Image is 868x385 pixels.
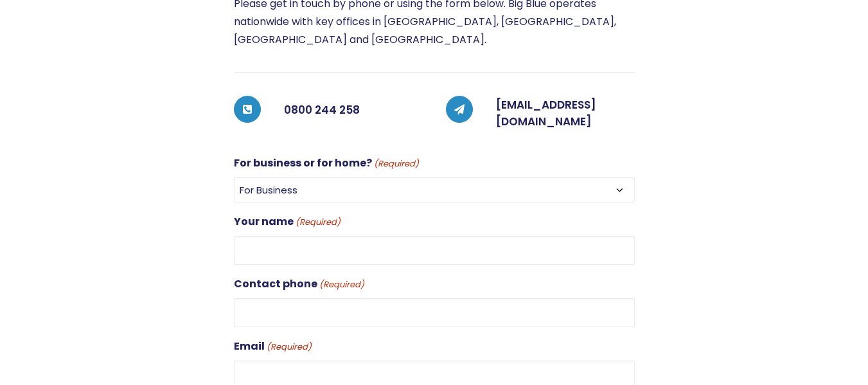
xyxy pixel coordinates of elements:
[284,97,423,123] h5: 0800 244 258
[294,215,341,230] span: (Required)
[234,213,341,231] label: Your name
[234,154,419,172] label: For business or for home?
[265,340,312,355] span: (Required)
[783,300,850,367] iframe: Chatbot
[234,337,312,355] label: Email
[234,275,364,293] label: Contact phone
[318,278,364,292] span: (Required)
[373,157,419,172] span: (Required)
[496,97,596,129] a: [EMAIL_ADDRESS][DOMAIN_NAME]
